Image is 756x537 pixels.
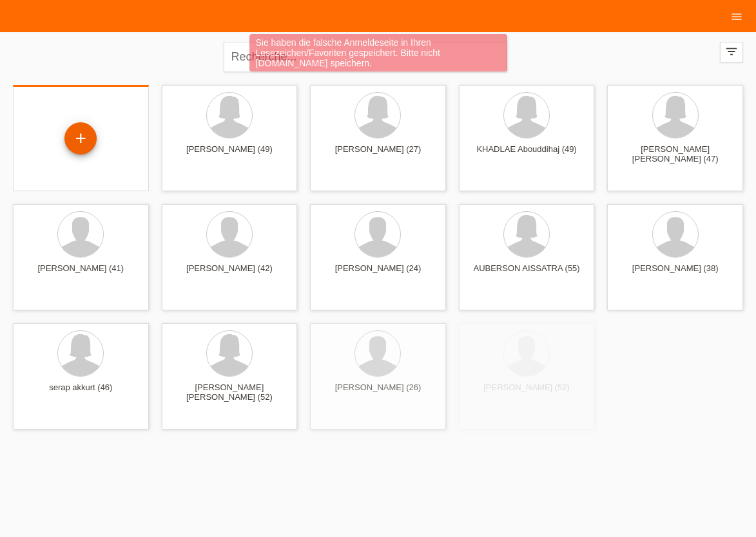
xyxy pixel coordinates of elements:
[172,382,287,403] div: [PERSON_NAME] [PERSON_NAME] (52)
[172,144,287,165] div: [PERSON_NAME] (49)
[730,10,743,23] i: menu
[469,382,585,403] div: [PERSON_NAME] (52)
[320,144,436,165] div: [PERSON_NAME] (27)
[724,12,750,20] a: menu
[65,127,96,149] div: Enregistrer le client
[469,263,585,284] div: AUBERSON AISSATRA (55)
[724,44,739,59] i: filter_list
[172,263,287,284] div: [PERSON_NAME] (42)
[23,382,139,403] div: serap akkurt (46)
[23,263,139,284] div: [PERSON_NAME] (41)
[617,263,733,284] div: [PERSON_NAME] (38)
[249,34,507,71] div: Sie haben die falsche Anmeldeseite in Ihren Lesezeichen/Favoriten gespeichert. Bitte nicht [DOMAI...
[469,144,585,165] div: KHADLAE Abouddihaj (49)
[617,144,733,165] div: [PERSON_NAME] [PERSON_NAME] (47)
[320,263,436,284] div: [PERSON_NAME] (24)
[320,382,436,403] div: [PERSON_NAME] (26)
